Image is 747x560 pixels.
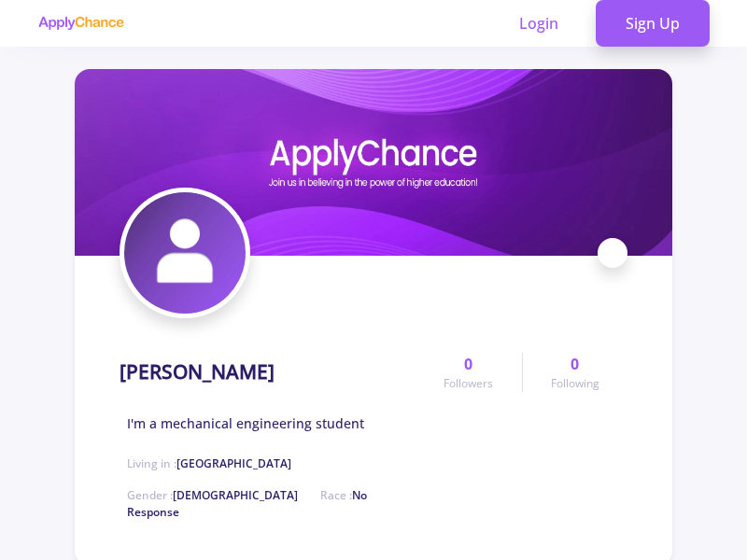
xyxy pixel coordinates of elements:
span: 0 [464,353,472,375]
img: Ebrahim Azarangcover image [75,69,672,256]
span: Gender : [127,487,298,503]
span: Race : [127,487,367,520]
span: Living in : [127,455,291,471]
span: No Response [127,487,367,520]
span: 0 [571,353,579,375]
a: 0Followers [416,353,521,392]
span: Followers [444,375,493,392]
span: Following [551,375,599,392]
span: I'm a mechanical engineering student [127,413,364,433]
span: [DEMOGRAPHIC_DATA] [173,487,298,503]
a: 0Following [522,353,627,392]
img: applychance logo text only [37,16,124,31]
h1: [PERSON_NAME] [120,360,275,384]
img: Ebrahim Azarangavatar [124,192,246,314]
span: [GEOGRAPHIC_DATA] [176,455,291,471]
